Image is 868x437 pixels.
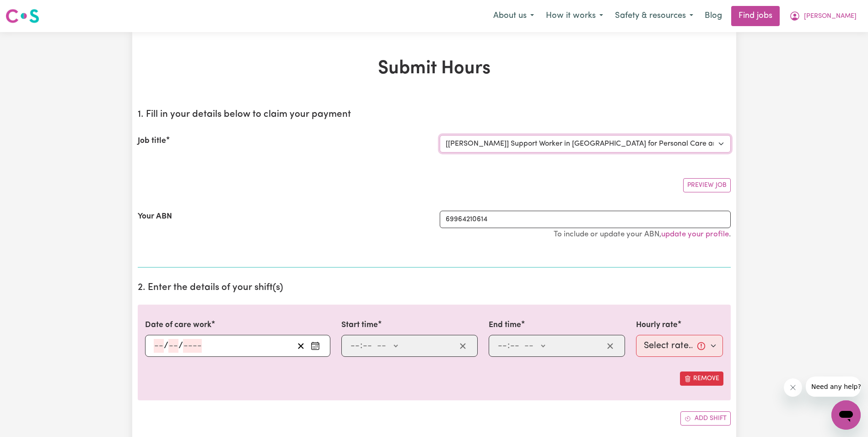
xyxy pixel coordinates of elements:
button: Safety & resources [609,6,699,26]
button: Add another shift [680,411,731,426]
span: [PERSON_NAME] [804,11,857,22]
h1: Submit Hours [138,58,731,80]
button: About us [487,6,540,26]
button: Remove this shift [680,371,723,386]
button: How it works [540,6,609,26]
span: / [164,341,168,351]
input: -- [154,339,164,353]
label: Job title [138,135,166,147]
input: -- [362,339,372,353]
span: : [507,341,510,351]
input: ---- [183,339,202,353]
h2: 2. Enter the details of your shift(s) [138,282,731,294]
button: Enter the date of care work [308,339,323,353]
input: -- [497,339,507,353]
h2: 1. Fill in your details below to claim your payment [138,109,731,120]
img: Careseekers logo [5,8,39,24]
input: -- [510,339,520,353]
input: -- [350,339,360,353]
a: update your profile [661,230,729,238]
button: Clear date [294,339,308,353]
label: Your ABN [138,211,172,223]
span: Need any help? [5,6,55,14]
label: Start time [341,319,378,331]
iframe: Close message [784,378,802,397]
label: End time [489,319,521,331]
span: / [178,341,183,351]
span: : [360,341,362,351]
a: Blog [699,6,728,26]
label: Date of care work [145,319,211,331]
label: Hourly rate [636,319,678,331]
a: Find jobs [731,6,780,26]
iframe: Message from company [806,377,861,397]
small: To include or update your ABN, . [554,230,731,238]
input: -- [168,339,178,353]
iframe: Button to launch messaging window [831,400,861,430]
button: My Account [783,6,863,26]
button: Preview Job [683,178,731,192]
a: Careseekers logo [5,5,39,27]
